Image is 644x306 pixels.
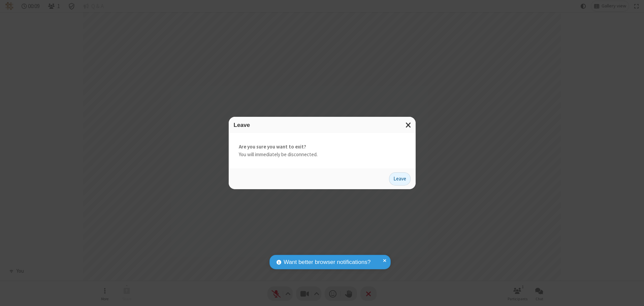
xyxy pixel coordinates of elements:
h3: Leave [234,122,411,128]
button: Close modal [401,117,416,133]
span: Want better browser notifications? [284,258,371,267]
strong: Are you sure you want to exit? [239,143,406,151]
div: You will immediately be disconnected. [229,133,416,168]
button: Leave [389,172,411,186]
